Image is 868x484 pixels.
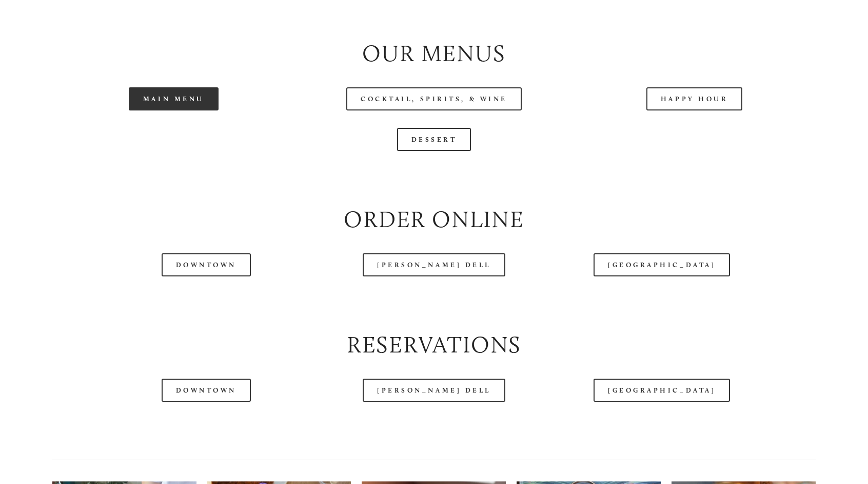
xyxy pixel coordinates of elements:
[397,128,471,151] a: Dessert
[594,379,730,402] a: [GEOGRAPHIC_DATA]
[594,253,730,276] a: [GEOGRAPHIC_DATA]
[646,87,743,110] a: Happy Hour
[162,379,251,402] a: Downtown
[363,379,505,402] a: [PERSON_NAME] Dell
[52,329,816,361] h2: Reservations
[363,253,505,276] a: [PERSON_NAME] Dell
[346,87,522,110] a: Cocktail, Spirits, & Wine
[129,87,219,110] a: Main Menu
[52,203,816,236] h2: Order Online
[162,253,251,276] a: Downtown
